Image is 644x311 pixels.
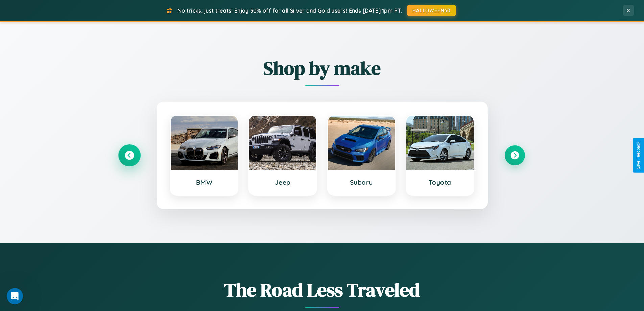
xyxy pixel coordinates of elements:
[119,277,525,303] h1: The Road Less Traveled
[177,7,402,14] span: No tricks, just treats! Enjoy 30% off for all Silver and Gold users! Ends [DATE] 1pm PT.
[636,142,641,169] div: Give Feedback
[119,55,525,81] h2: Shop by make
[256,178,310,186] h3: Jeep
[413,178,467,186] h3: Toyota
[7,288,23,304] iframe: Intercom live chat
[335,178,388,186] h3: Subaru
[177,178,231,186] h3: BMW
[407,5,456,16] button: HALLOWEEN30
